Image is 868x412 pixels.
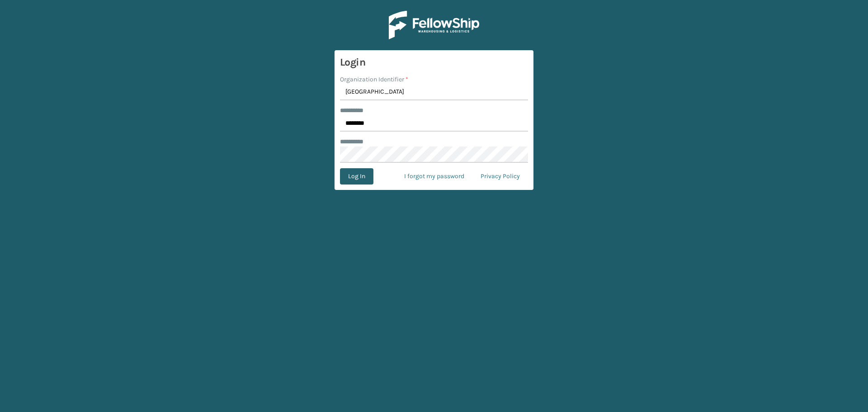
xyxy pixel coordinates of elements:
a: Privacy Policy [472,168,528,185]
a: I forgot my password [396,168,472,185]
h3: Login [340,56,528,69]
label: Organization Identifier [340,75,408,84]
img: Logo [389,11,479,39]
button: Log In [340,168,373,185]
